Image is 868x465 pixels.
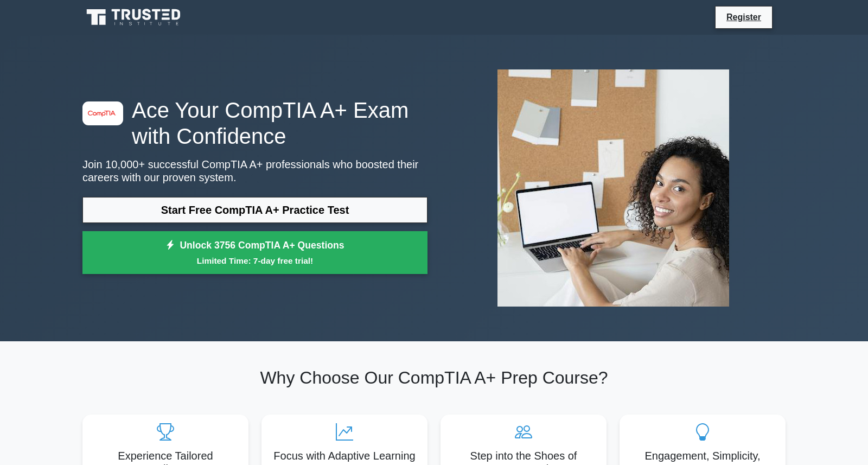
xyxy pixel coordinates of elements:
[96,254,414,267] small: Limited Time: 7-day free trial!
[82,97,427,149] h1: Ace Your CompTIA A+ Exam with Confidence
[270,449,419,462] h5: Focus with Adaptive Learning
[82,367,786,388] h2: Why Choose Our CompTIA A+ Prep Course?
[82,158,427,184] p: Join 10,000+ successful CompTIA A+ professionals who boosted their careers with our proven system.
[82,231,427,275] a: Unlock 3756 CompTIA A+ QuestionsLimited Time: 7-day free trial!
[82,197,427,223] a: Start Free CompTIA A+ Practice Test
[720,10,768,24] a: Register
